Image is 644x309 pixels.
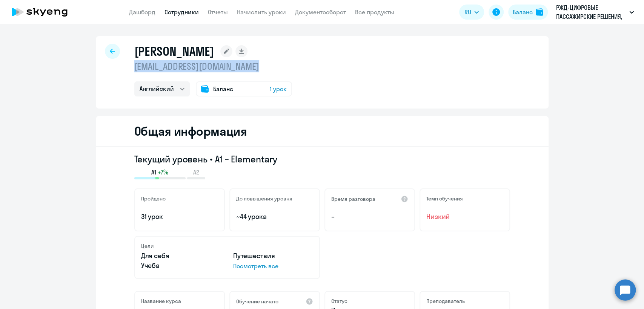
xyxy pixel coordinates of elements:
[233,251,313,261] p: Путешествия
[164,8,199,16] a: Сотрудники
[236,212,313,222] p: ~44 урока
[151,168,156,176] span: A1
[134,153,510,165] h3: Текущий уровень • A1 – Elementary
[270,84,287,93] span: 1 урок
[141,243,154,249] h5: Цели
[237,8,286,16] a: Начислить уроки
[508,5,548,20] button: Балансbalance
[426,212,503,222] span: Низкий
[134,44,214,59] h1: [PERSON_NAME]
[426,298,465,304] h5: Преподаватель
[236,195,292,202] h5: До повышения уровня
[426,195,463,202] h5: Темп обучения
[141,195,166,202] h5: Пройдено
[556,3,626,21] p: РЖД-ЦИФРОВЫЕ ПАССАЖИРСКИЕ РЕШЕНИЯ, ООО, Постоплата
[355,8,394,16] a: Все продукты
[331,196,375,202] h5: Время разговора
[236,298,278,305] h5: Обучение начато
[513,8,533,17] div: Баланс
[141,212,218,222] p: 31 урок
[129,8,155,16] a: Дашборд
[295,8,346,16] a: Документооборот
[459,5,484,20] button: RU
[233,262,313,271] p: Посмотреть все
[193,168,199,176] span: A2
[158,168,168,176] span: +7%
[134,60,292,72] p: [EMAIL_ADDRESS][DOMAIN_NAME]
[134,124,247,139] h2: Общая информация
[141,261,221,271] p: Учеба
[213,84,233,93] span: Баланс
[208,8,228,16] a: Отчеты
[536,8,543,16] img: balance
[331,212,408,222] p: –
[464,8,471,17] span: RU
[141,251,221,261] p: Для себя
[141,298,181,304] h5: Название курса
[552,3,638,21] button: РЖД-ЦИФРОВЫЕ ПАССАЖИРСКИЕ РЕШЕНИЯ, ООО, Постоплата
[331,298,347,304] h5: Статус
